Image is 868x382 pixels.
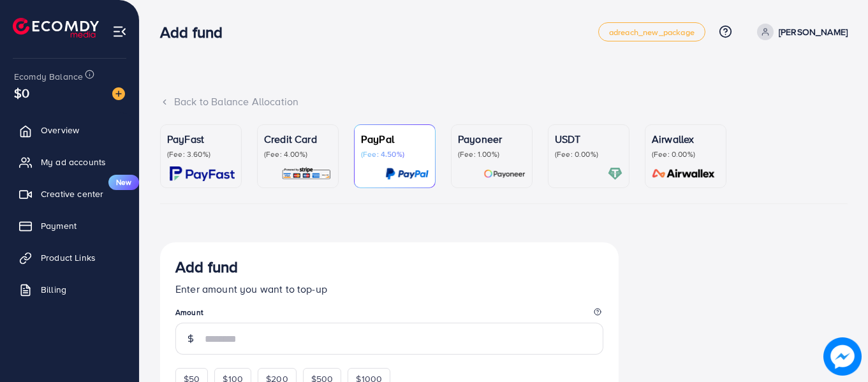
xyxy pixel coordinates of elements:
span: Ecomdy Balance [14,70,83,83]
p: (Fee: 0.00%) [555,149,622,159]
a: Creative centerNew [10,181,129,207]
p: PayPal [361,131,429,147]
p: Airwallex [652,131,719,147]
a: [PERSON_NAME] [752,24,848,40]
a: adreach_new_package [598,22,705,41]
a: Billing [10,277,129,302]
img: menu [112,24,127,39]
span: Billing [41,283,66,296]
img: card [170,166,235,181]
span: Creative center [41,187,103,200]
span: Payment [41,219,77,232]
a: Payment [10,213,129,239]
img: card [648,166,719,181]
a: Overview [10,117,129,143]
span: adreach_new_package [609,28,695,36]
p: (Fee: 4.50%) [361,149,429,159]
img: card [483,166,526,181]
a: Product Links [10,245,129,270]
div: Back to Balance Allocation [160,94,848,109]
span: $0 [14,84,29,102]
img: image [823,337,862,376]
p: (Fee: 1.00%) [458,149,526,159]
h3: Add fund [160,23,233,41]
img: card [608,166,622,181]
span: New [108,175,139,190]
span: Product Links [41,251,96,264]
p: (Fee: 0.00%) [652,149,719,159]
p: Enter amount you want to top-up [175,281,603,297]
span: Overview [41,124,79,136]
p: PayFast [167,131,235,147]
p: (Fee: 4.00%) [264,149,332,159]
a: My ad accounts [10,149,129,175]
span: My ad accounts [41,156,106,168]
img: card [281,166,332,181]
p: [PERSON_NAME] [779,24,848,40]
img: image [112,87,125,100]
img: logo [13,18,99,38]
p: (Fee: 3.60%) [167,149,235,159]
img: card [385,166,429,181]
h3: Add fund [175,258,238,276]
p: Credit Card [264,131,332,147]
p: Payoneer [458,131,526,147]
legend: Amount [175,307,603,323]
p: USDT [555,131,622,147]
